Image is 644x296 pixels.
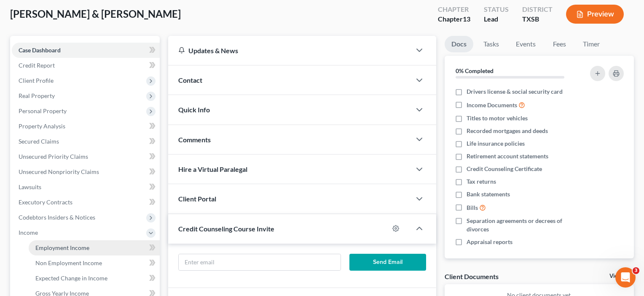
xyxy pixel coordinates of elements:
[178,136,211,144] span: Comments
[438,5,470,14] div: Chapter
[566,5,624,24] button: Preview
[522,5,553,14] div: District
[467,87,563,96] span: Drivers license & social security card
[633,267,639,274] span: 3
[467,127,548,135] span: Recorded mortgages and deeds
[467,190,510,198] span: Bank statements
[609,273,631,279] a: View All
[35,274,107,282] span: Expected Change in Income
[484,5,509,14] div: Status
[29,255,160,271] a: Non Employment Income
[19,77,54,84] span: Client Profile
[10,8,181,20] span: [PERSON_NAME] & [PERSON_NAME]
[522,14,553,24] div: TXSB
[178,76,202,84] span: Contact
[467,204,478,212] span: Bills
[12,134,160,149] a: Secured Claims
[179,254,341,270] input: Enter email
[12,43,160,58] a: Case Dashboard
[19,107,67,114] span: Personal Property
[477,36,506,52] a: Tasks
[19,153,88,160] span: Unsecured Priority Claims
[445,272,499,281] div: Client Documents
[178,46,401,55] div: Updates & News
[12,119,160,134] a: Property Analysis
[467,238,513,246] span: Appraisal reports
[178,195,216,203] span: Client Portal
[19,122,65,130] span: Property Analysis
[615,267,636,288] iframe: Intercom live chat
[29,240,160,255] a: Employment Income
[12,195,160,210] a: Executory Contracts
[19,198,72,206] span: Executory Contracts
[19,62,55,69] span: Credit Report
[19,183,41,190] span: Lawsuits
[19,138,59,145] span: Secured Claims
[546,36,573,52] a: Fees
[12,58,160,73] a: Credit Report
[35,259,102,266] span: Non Employment Income
[19,168,99,175] span: Unsecured Nonpriority Claims
[467,101,517,109] span: Income Documents
[456,67,494,74] strong: 0% Completed
[12,149,160,164] a: Unsecured Priority Claims
[29,271,160,286] a: Expected Change in Income
[509,36,542,52] a: Events
[12,164,160,179] a: Unsecured Nonpriority Claims
[35,244,89,251] span: Employment Income
[576,36,606,52] a: Timer
[178,225,274,233] span: Credit Counseling Course Invite
[349,254,427,271] button: Send Email
[12,179,160,195] a: Lawsuits
[178,165,247,173] span: Hire a Virtual Paralegal
[438,14,470,24] div: Chapter
[463,15,470,23] span: 13
[467,165,542,173] span: Credit Counseling Certificate
[467,177,496,186] span: Tax returns
[467,114,528,122] span: Titles to motor vehicles
[19,214,95,221] span: Codebtors Insiders & Notices
[484,14,509,24] div: Lead
[19,92,55,99] span: Real Property
[467,217,580,234] span: Separation agreements or decrees of divorces
[19,229,38,236] span: Income
[19,46,61,54] span: Case Dashboard
[178,106,210,114] span: Quick Info
[467,139,525,148] span: Life insurance policies
[467,152,548,160] span: Retirement account statements
[445,36,473,52] a: Docs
